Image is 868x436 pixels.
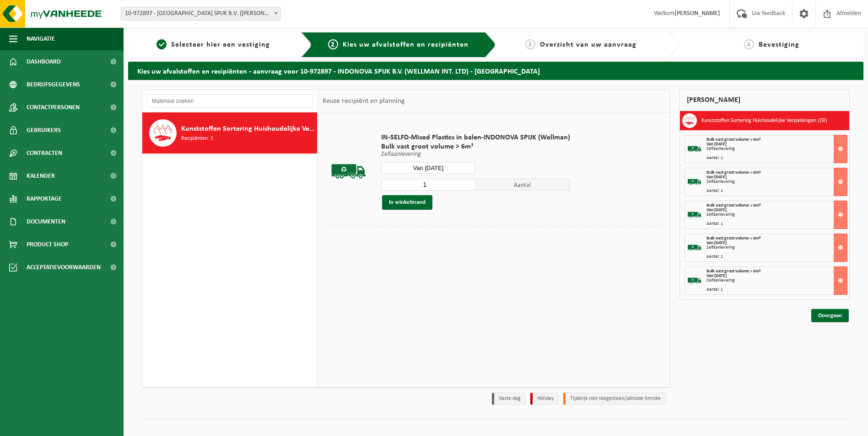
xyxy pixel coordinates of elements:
h3: Kunststoffen Sortering Huishoudelijke Verpakkingen (CR) [701,113,827,128]
span: Rapportage [27,187,62,210]
span: Bulk vast groot volume > 6m³ [706,269,760,274]
span: 10-972897 - INDONOVA SPIJK B.V. (WELLMAN INT. LTD) - SPIJK [121,7,281,21]
span: 10-972897 - INDONOVA SPIJK B.V. (WELLMAN INT. LTD) - SPIJK [121,7,280,20]
span: Gebruikers [27,119,61,142]
a: Doorgaan [811,309,849,322]
li: Tijdelijk niet toegestaan/période limitée [563,393,666,405]
strong: Van [DATE] [706,273,727,278]
div: Aantal: 1 [706,222,847,226]
span: Kunststoffen Sortering Huishoudelijke Verpakkingen (CR) [181,123,315,134]
strong: Van [DATE] [706,207,727,213]
span: Selecteer hier een vestiging [171,41,270,48]
span: Aantal [475,179,570,191]
div: Zelfaanlevering [706,180,847,184]
span: Navigatie [27,27,55,50]
span: Bulk vast groot volume > 6m³ [706,170,760,175]
h2: Kies uw afvalstoffen en recipiënten - aanvraag voor 10-972897 - INDONOVA SPIJK B.V. (WELLMAN INT.... [128,62,863,80]
span: Kies uw afvalstoffen en recipiënten [343,41,469,48]
li: Vaste dag [492,393,526,405]
span: Contactpersonen [27,96,80,119]
div: Aantal: 1 [706,189,847,193]
span: Bulk vast groot volume > 6m³ [706,203,760,208]
div: [PERSON_NAME] [679,89,850,111]
strong: Van [DATE] [706,240,727,245]
li: Holiday [530,393,559,405]
div: Zelfaanlevering [706,245,847,250]
span: IN-SELFD-Mixed Plastics in balen-INDONOVA SPIJK (Wellman) [381,133,570,142]
span: Bulk vast groot volume > 6m³ [706,137,760,142]
span: 1 [156,39,167,49]
span: Documenten [27,210,65,233]
span: Overzicht van uw aanvraag [540,41,636,48]
span: Product Shop [27,233,68,256]
span: Recipiënten: 1 [181,134,213,143]
input: Selecteer datum [381,162,476,174]
span: Acceptatievoorwaarden [27,256,101,279]
button: Kunststoffen Sortering Huishoudelijke Verpakkingen (CR) Recipiënten: 1 [142,112,318,154]
div: Zelfaanlevering [706,278,847,283]
div: Aantal: 1 [706,287,847,292]
span: 2 [328,39,338,49]
strong: Van [DATE] [706,142,727,147]
strong: [PERSON_NAME] [674,10,720,17]
div: Zelfaanlevering [706,213,847,217]
span: Bedrijfsgegevens [27,73,80,96]
input: Materiaal zoeken [147,94,313,108]
div: Aantal: 1 [706,156,847,160]
span: Dashboard [27,50,61,73]
div: Keuze recipiënt en planning [318,90,410,112]
button: In winkelmand [382,195,432,210]
span: Bulk vast groot volume > 6m³ [706,236,760,241]
p: Zelfaanlevering [381,151,570,158]
span: 3 [525,39,535,49]
span: Contracten [27,142,62,165]
span: Bevestiging [759,41,799,48]
strong: Van [DATE] [706,175,727,180]
div: Aantal: 1 [706,255,847,259]
span: Bulk vast groot volume > 6m³ [381,142,570,151]
div: Zelfaanlevering [706,147,847,151]
a: 1Selecteer hier een vestiging [133,39,294,50]
span: Kalender [27,165,55,187]
span: 4 [744,39,754,49]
